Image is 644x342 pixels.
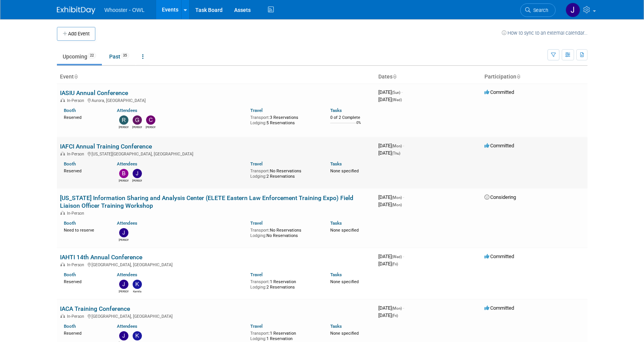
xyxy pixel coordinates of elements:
img: Blake Stilwell [119,169,128,178]
img: Kamila Castaneda [133,280,142,289]
span: - [401,89,403,95]
img: Clare Louise Southcombe [146,115,155,125]
span: None specified [330,279,359,284]
div: Need to reserve [64,226,106,233]
span: (Wed) [392,255,402,259]
img: Richard Spradley [119,115,128,125]
a: Tasks [330,161,342,167]
a: IAHTI 14th Annual Conference [60,254,142,261]
div: Julia Haber [119,237,128,242]
span: Lodging: [250,120,266,125]
div: John Holsinger [132,178,142,183]
span: Lodging: [250,233,266,238]
a: Travel [250,220,263,226]
span: (Mon) [392,144,402,148]
a: Tasks [330,272,342,277]
a: Attendees [117,108,137,113]
img: In-Person Event [60,211,65,215]
span: Search [531,7,548,13]
div: 3 Reservations 5 Reservations [250,113,319,125]
span: (Sun) [392,90,400,95]
a: Travel [250,272,263,277]
td: 0% [356,121,361,131]
span: [DATE] [378,150,400,156]
span: Transport: [250,331,270,336]
a: Booth [64,220,76,226]
span: 35 [121,53,129,58]
div: Richard Spradley [119,125,128,129]
a: Tasks [330,220,342,226]
img: In-Person Event [60,152,65,155]
span: None specified [330,168,359,174]
div: Blake Stilwell [119,178,128,183]
span: In-Person [67,262,87,267]
div: Julia Haber [119,289,128,294]
span: Transport: [250,168,270,174]
img: Kamila Castaneda [133,331,142,340]
img: ExhibitDay [57,7,95,14]
span: Committed [484,89,514,95]
a: Tasks [330,108,342,113]
a: IAFCI Annual Training Conference [60,143,152,150]
div: No Reservations No Reservations [250,226,319,238]
img: Julia Haber [119,331,128,340]
span: [DATE] [378,305,404,311]
a: Sort by Start Date [393,73,396,80]
div: No Reservations 2 Reservations [250,167,319,179]
span: Lodging: [250,285,266,290]
span: [DATE] [378,194,404,200]
span: Lodging: [250,336,266,341]
div: [GEOGRAPHIC_DATA], [GEOGRAPHIC_DATA] [60,313,372,319]
img: Julia Haber [119,280,128,289]
a: Booth [64,324,76,329]
a: Attendees [117,272,137,277]
span: Considering [484,194,516,200]
span: (Wed) [392,98,402,102]
span: (Fri) [392,262,398,266]
span: - [403,254,404,259]
a: Upcoming22 [57,49,102,64]
span: (Mon) [392,306,402,310]
button: Add Event [57,27,95,41]
div: Clare Louise Southcombe [146,125,155,129]
span: In-Person [67,152,87,157]
img: John Holsinger [566,3,580,17]
span: In-Person [67,314,87,319]
div: Reserved [64,329,106,336]
span: None specified [330,228,359,233]
div: 1 Reservation 2 Reservations [250,278,319,290]
div: 1 Reservation 1 Reservation [250,329,319,341]
span: (Mon) [392,203,402,207]
img: Gary LaFond [133,115,142,125]
a: Travel [250,324,263,329]
span: Transport: [250,115,270,120]
img: Julia Haber [119,228,128,237]
span: 22 [88,53,96,58]
span: [DATE] [378,254,404,259]
div: [GEOGRAPHIC_DATA], [GEOGRAPHIC_DATA] [60,261,372,267]
div: Reserved [64,278,106,285]
a: Booth [64,108,76,113]
span: Transport: [250,279,270,284]
span: Committed [484,254,514,259]
div: Gary LaFond [132,125,142,129]
div: Kamila Castaneda [132,289,142,294]
a: Attendees [117,220,137,226]
a: IASIU Annual Conference [60,89,128,97]
div: [US_STATE][GEOGRAPHIC_DATA], [GEOGRAPHIC_DATA] [60,150,372,157]
a: IACA Training Conference [60,305,130,312]
img: In-Person Event [60,262,65,266]
span: (Fri) [392,314,398,318]
a: Search [520,3,556,17]
div: Aurora, [GEOGRAPHIC_DATA] [60,97,372,103]
span: [DATE] [378,143,404,148]
div: Reserved [64,167,106,174]
span: - [403,194,404,200]
span: [DATE] [378,97,402,102]
span: In-Person [67,98,87,103]
th: Participation [481,70,587,83]
a: Attendees [117,324,137,329]
a: Travel [250,108,263,113]
a: Tasks [330,324,342,329]
div: Reserved [64,113,106,120]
